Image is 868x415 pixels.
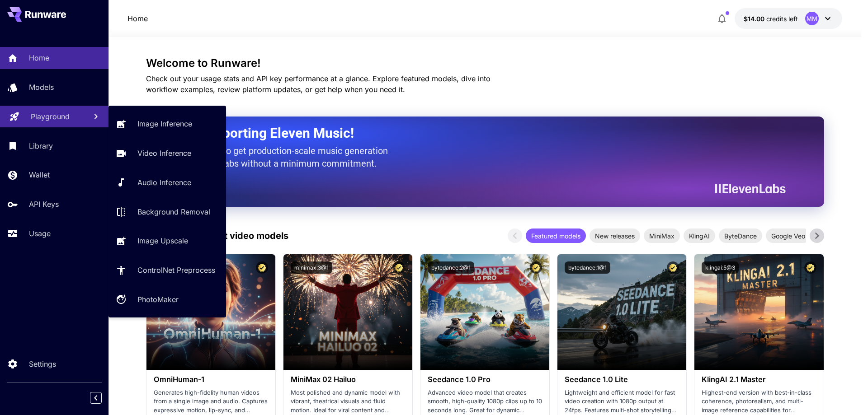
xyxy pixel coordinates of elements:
span: ByteDance [719,231,762,241]
img: alt [694,254,823,370]
button: Certified Model – Vetted for best performance and includes a commercial license. [530,261,542,274]
button: bytedance:2@1 [428,261,474,274]
button: Certified Model – Vetted for best performance and includes a commercial license. [667,261,679,274]
h3: KlingAI 2.1 Master [702,375,816,384]
a: Background Removal [108,201,226,223]
a: Audio Inference [108,172,226,194]
p: Generates high-fidelity human videos from a single image and audio. Captures expressive motion, l... [154,388,268,415]
p: Image Upscale [137,235,188,246]
p: Most polished and dynamic model with vibrant, theatrical visuals and fluid motion. Ideal for vira... [291,388,405,415]
button: klingai:5@3 [702,261,739,274]
img: alt [420,254,549,370]
button: bytedance:1@1 [565,261,610,274]
button: $14.00246 [735,8,842,29]
button: Certified Model – Vetted for best performance and includes a commercial license. [256,261,268,274]
p: API Keys [29,199,59,210]
p: Usage [29,228,51,239]
div: Collapse sidebar [97,390,108,406]
h3: Welcome to Runware! [146,57,824,70]
span: credits left [766,15,798,23]
h3: Seedance 1.0 Pro [428,375,542,384]
p: Home [29,52,49,63]
p: Image Inference [137,118,192,129]
span: Check out your usage stats and API key performance at a glance. Explore featured models, dive int... [146,74,491,94]
h2: Now Supporting Eleven Music! [169,125,779,142]
span: Featured models [526,231,586,241]
p: Settings [29,359,56,369]
span: New releases [590,231,640,241]
a: ControlNet Preprocess [108,259,226,281]
p: PhotoMaker [137,294,179,305]
p: Audio Inference [137,177,191,188]
p: Home [127,13,148,24]
p: ControlNet Preprocess [137,265,215,275]
div: $14.00246 [744,14,798,23]
img: alt [283,254,412,370]
h3: OmniHuman‑1 [154,375,268,384]
a: Image Upscale [108,230,226,252]
span: Google Veo [766,231,811,241]
p: The only way to get production-scale music generation from Eleven Labs without a minimum commitment. [169,145,395,170]
button: minimax:3@1 [291,261,332,274]
a: PhotoMaker [108,289,226,311]
p: Advanced video model that creates smooth, high-quality 1080p clips up to 10 seconds long. Great f... [428,388,542,415]
img: alt [557,254,686,370]
nav: breadcrumb [127,13,148,24]
div: MM [805,12,819,25]
span: MiniMax [644,231,680,241]
button: Collapse sidebar [90,392,102,404]
h3: Seedance 1.0 Lite [565,375,679,384]
p: Highest-end version with best-in-class coherence, photorealism, and multi-image reference capabil... [702,388,816,415]
button: Certified Model – Vetted for best performance and includes a commercial license. [804,261,816,274]
p: Wallet [29,169,50,180]
p: Background Removal [137,206,210,217]
p: Models [29,82,54,93]
button: Certified Model – Vetted for best performance and includes a commercial license. [393,261,405,274]
h3: MiniMax 02 Hailuo [291,375,405,384]
p: Library [29,140,53,151]
p: Lightweight and efficient model for fast video creation with 1080p output at 24fps. Features mult... [565,388,679,415]
p: Playground [31,111,70,122]
a: Video Inference [108,142,226,164]
span: KlingAI [684,231,715,241]
p: Video Inference [137,148,191,159]
a: Image Inference [108,113,226,135]
span: $14.00 [744,15,766,23]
